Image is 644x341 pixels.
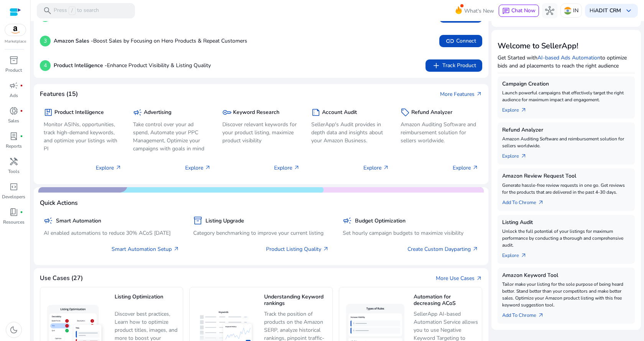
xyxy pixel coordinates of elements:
a: Add To Chrome [502,308,550,319]
p: Marketplace [5,39,26,44]
p: Amazon Auditing Software and reimbursement solution for sellers worldwide. [502,135,630,149]
span: campaign [133,108,142,117]
p: Explore [274,164,300,172]
span: arrow_outward [323,246,329,252]
h4: Quick Actions [40,199,78,207]
span: arrow_outward [383,165,389,171]
span: arrow_outward [521,153,527,159]
span: arrow_outward [476,91,482,97]
p: AI enabled automations to reduce 30% ACoS [DATE] [44,229,179,237]
b: Product Intelligence - [54,62,107,69]
p: Press to search [54,7,99,15]
span: inventory_2 [9,56,18,65]
p: Explore [363,164,389,172]
a: More Use Casesarrow_outward [436,274,482,282]
span: Track Product [432,61,476,70]
h5: Amazon Review Request Tool [502,173,630,180]
span: keyboard_arrow_down [624,6,633,15]
h5: Amazon Keyword Tool [502,272,630,279]
span: link [445,36,455,46]
span: / [69,7,76,15]
b: ADIT CRM [595,7,621,14]
h5: Product Intelligence [54,109,104,116]
p: 3 [40,36,51,46]
p: Unlock the full potential of your listings for maximum performance by conducting a thorough and c... [502,228,630,249]
h5: Refund Analyzer [502,127,630,133]
h5: Campaign Creation [502,81,630,87]
button: linkConnect [439,35,482,47]
h5: Listing Optimization [115,294,179,307]
span: campaign [343,216,352,225]
h5: Budget Optimization [355,218,406,224]
img: amazon.svg [5,24,26,36]
span: arrow_outward [294,165,300,171]
h5: Account Audit [322,109,357,116]
a: Create Custom Dayparting [407,245,478,253]
span: arrow_outward [205,165,211,171]
span: hub [545,6,554,15]
h3: Welcome to SellerApp! [498,41,635,51]
p: IN [573,4,578,17]
p: Explore [96,164,122,172]
p: Boost Sales by Focusing on Hero Products & Repeat Customers [54,37,247,45]
button: hub [542,3,557,18]
p: Resources [3,219,25,226]
p: Generate hassle-free review requests in one go. Get reviews for the products that are delivered i... [502,182,630,196]
h5: Understanding Keyword rankings [264,294,329,307]
p: Tools [8,168,20,175]
span: lab_profile [9,132,18,141]
p: Launch powerful campaigns that effectively target the right audience for maximum impact and engag... [502,89,630,103]
p: Ads [10,92,18,99]
a: More Featuresarrow_outward [440,90,482,98]
p: Explore [453,164,478,172]
span: arrow_outward [476,275,482,282]
span: arrow_outward [538,199,544,206]
h5: Listing Upgrade [205,218,244,224]
h5: Listing Audit [502,219,630,226]
span: fiber_manual_record [20,84,23,87]
p: Amazon Auditing Software and reimbursement solution for sellers worldwide. [401,120,478,145]
b: Amazon Sales - [54,37,93,44]
a: Add To Chrome [502,196,550,206]
span: What's New [464,4,494,18]
p: Enhance Product Visibility & Listing Quality [54,61,211,69]
span: Connect [445,36,476,46]
span: search [43,6,52,15]
span: inventory_2 [193,216,202,225]
span: arrow_outward [521,107,527,113]
a: Product Listing Quality [266,245,329,253]
p: Category benchmarking to improve your current listing [193,229,329,237]
a: Explorearrow_outward [502,149,533,160]
span: donut_small [9,106,18,115]
span: arrow_outward [472,246,478,252]
span: campaign [44,216,53,225]
span: summarize [311,108,320,117]
span: arrow_outward [472,165,478,171]
span: campaign [9,81,18,90]
p: Developers [2,193,25,200]
p: Sales [8,117,19,124]
p: Reports [6,143,22,150]
p: Monitor ASINs, opportunities, track high-demand keywords, and optimize your listings with PI [44,120,122,153]
span: Chat Now [511,7,536,14]
span: dark_mode [9,325,18,334]
a: Explorearrow_outward [502,103,533,114]
p: Explore [185,164,211,172]
h5: Smart Automation [56,218,101,224]
button: chatChat Now [499,5,539,17]
span: arrow_outward [538,312,544,318]
span: add [432,61,441,70]
span: arrow_outward [173,246,179,252]
h4: Features (15) [40,91,78,98]
a: AI-based Ads Automation [537,54,600,61]
h5: Refund Analyzer [411,109,452,116]
span: arrow_outward [521,252,527,259]
p: Product [5,67,22,74]
button: addTrack Product [426,59,482,72]
p: 4 [40,60,51,71]
span: book_4 [9,208,18,217]
span: package [44,108,53,117]
p: Take control over your ad spend, Automate your PPC Management, Optimize your campaigns with goals... [133,120,211,153]
span: arrow_outward [115,165,122,171]
span: handyman [9,157,18,166]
